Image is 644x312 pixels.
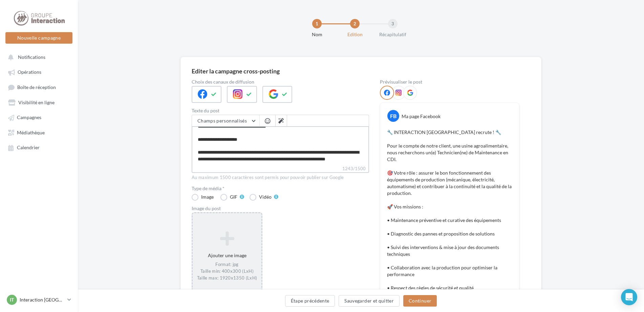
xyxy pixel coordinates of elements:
div: 2 [350,19,360,28]
label: Type de média * [192,186,369,191]
span: Opérations [18,69,41,75]
label: Texte du post [192,108,369,113]
a: Opérations [4,66,74,78]
div: FB [387,110,399,122]
button: Étape précédente [285,295,335,307]
label: 1243/1500 [192,165,369,173]
div: Vidéo [259,195,272,199]
a: Visibilité en ligne [4,96,74,108]
div: Open Intercom Messenger [621,289,637,305]
div: GIF [230,195,237,199]
div: Récapitulatif [371,31,414,38]
div: Ma page Facebook [402,113,441,120]
div: Editer la campagne cross-posting [192,68,280,74]
button: Nouvelle campagne [5,32,72,44]
div: Nom [295,31,339,38]
button: Notifications [4,51,71,63]
span: Notifications [18,54,45,60]
p: Interaction [GEOGRAPHIC_DATA] [20,296,65,303]
a: Campagnes [4,111,74,123]
button: Sauvegarder et quitter [339,295,400,307]
a: Boîte de réception [4,81,74,93]
a: IT Interaction [GEOGRAPHIC_DATA] [5,293,72,306]
span: Champs personnalisés [197,118,247,124]
div: 3 [388,19,398,28]
span: Médiathèque [17,130,45,135]
a: Médiathèque [4,126,74,138]
div: Image [201,195,214,199]
div: Edition [333,31,377,38]
button: Champs personnalisés [192,115,259,127]
span: IT [10,296,14,303]
span: Boîte de réception [17,84,56,90]
div: Image du post [192,206,369,211]
button: Continuer [403,295,437,307]
span: Campagnes [17,115,41,120]
div: 1 [312,19,322,28]
label: Choix des canaux de diffusion [192,80,369,84]
span: Visibilité en ligne [18,99,55,105]
div: Au maximum 1500 caractères sont permis pour pouvoir publier sur Google [192,175,369,181]
div: Prévisualiser le post [380,80,519,84]
a: Calendrier [4,141,74,153]
span: Calendrier [17,145,40,151]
